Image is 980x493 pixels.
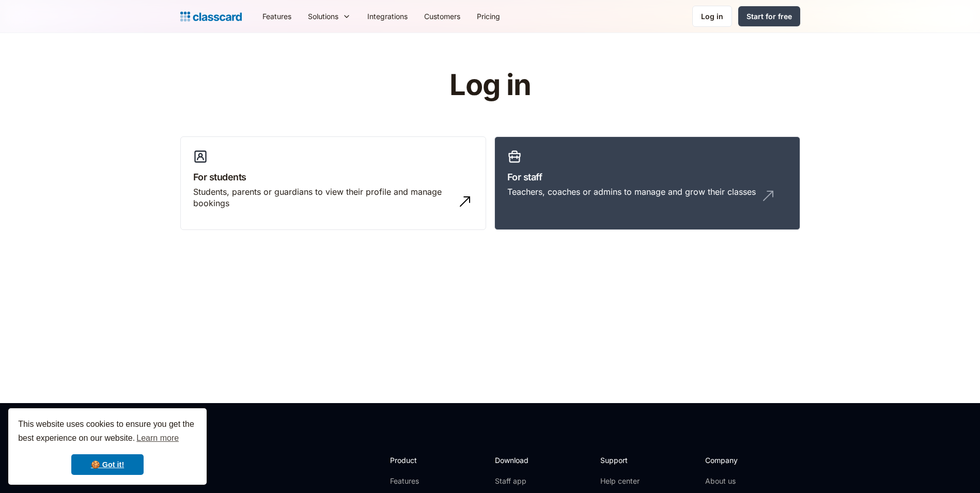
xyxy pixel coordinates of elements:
[71,454,144,475] a: dismiss cookie message
[193,186,453,209] div: Students, parents or guardians to view their profile and manage bookings
[495,455,537,466] h2: Download
[705,455,774,466] h2: Company
[8,408,207,485] div: cookieconsent
[692,6,732,27] a: Log in
[18,418,197,446] span: This website uses cookies to ensure you get the best experience on our website.
[390,455,445,466] h2: Product
[416,5,469,28] a: Customers
[469,5,508,28] a: Pricing
[507,170,787,184] h3: For staff
[494,136,800,230] a: For staffTeachers, coaches or admins to manage and grow their classes
[507,186,756,197] div: Teachers, coaches or admins to manage and grow their classes
[326,69,654,101] h1: Log in
[746,11,792,22] div: Start for free
[308,11,338,22] div: Solutions
[193,170,473,184] h3: For students
[180,9,242,24] a: home
[390,476,445,486] a: Features
[600,455,642,466] h2: Support
[495,476,537,486] a: Staff app
[180,136,486,230] a: For studentsStudents, parents or guardians to view their profile and manage bookings
[359,5,416,28] a: Integrations
[254,5,300,28] a: Features
[135,430,180,446] a: learn more about cookies
[738,6,800,26] a: Start for free
[705,476,774,486] a: About us
[701,11,723,22] div: Log in
[600,476,642,486] a: Help center
[300,5,359,28] div: Solutions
